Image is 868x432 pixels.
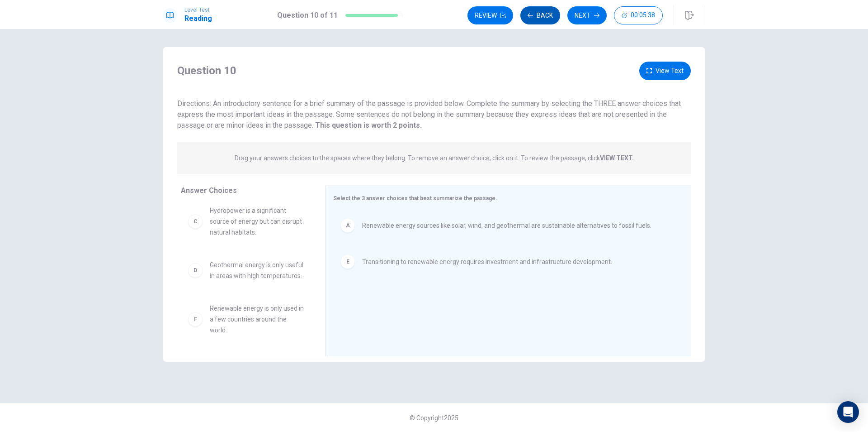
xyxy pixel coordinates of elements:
span: Transitioning to renewable energy requires investment and infrastructure development. [362,256,612,267]
span: 00:05:38 [631,12,655,19]
h4: Question 10 [177,63,236,78]
div: A [340,218,355,233]
strong: VIEW TEXT. [600,154,634,162]
div: D [188,263,203,278]
span: Geothermal energy is only useful in areas with high temperatures. [210,259,304,281]
div: ETransitioning to renewable energy requires investment and infrastructure development. [333,247,676,276]
span: Level Test [184,7,212,13]
p: Drag your answers choices to the spaces where they belong. To remove an answer choice, click on i... [235,154,634,162]
span: Directions: An introductory sentence for a brief summary of the passage is provided below. Comple... [177,99,681,130]
h1: Reading [184,13,212,24]
button: Next [567,6,607,24]
h1: Question 10 of 11 [277,10,338,21]
span: Select the 3 answer choices that best summarize the passage. [333,195,497,202]
span: © Copyright 2025 [410,414,458,422]
div: DGeothermal energy is only useful in areas with high temperatures. [181,252,311,288]
button: Back [520,6,560,24]
div: E [340,254,355,269]
button: Review [467,6,513,24]
span: Answer Choices [181,186,237,195]
strong: This question is worth 2 points. [313,121,422,130]
div: Open Intercom Messenger [837,401,859,423]
span: Renewable energy is only used in a few countries around the world. [210,303,304,336]
div: FRenewable energy is only used in a few countries around the world. [181,296,311,343]
button: 00:05:38 [614,6,663,24]
div: F [188,312,203,326]
button: View Text [639,62,691,80]
div: CHydropower is a significant source of energy but can disrupt natural habitats. [181,198,311,245]
span: Hydropower is a significant source of energy but can disrupt natural habitats. [210,205,304,238]
span: Renewable energy sources like solar, wind, and geothermal are sustainable alternatives to fossil ... [362,220,651,231]
div: ARenewable energy sources like solar, wind, and geothermal are sustainable alternatives to fossil... [333,211,676,240]
div: C [188,214,203,229]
